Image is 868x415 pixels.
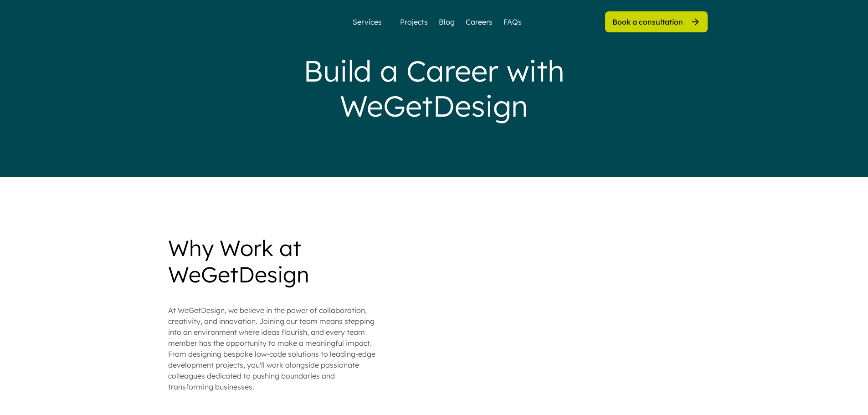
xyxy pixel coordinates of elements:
div: At WeGetDesign, we believe in the power of collaboration, creativity, and innovation. Joining our... [168,305,378,392]
a: FAQs [503,16,522,27]
a: Projects [400,16,428,27]
a: Careers [466,16,493,27]
div: Why Work at WeGetDesign [168,235,378,287]
a: Blog [439,16,455,27]
div: Services [349,18,385,26]
div: Book a consultation [612,17,683,27]
img: yH5BAEAAAAALAAAAAABAAEAAAIBRAA7 [161,14,263,30]
div: Build a Career with WeGetDesign [252,53,616,123]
